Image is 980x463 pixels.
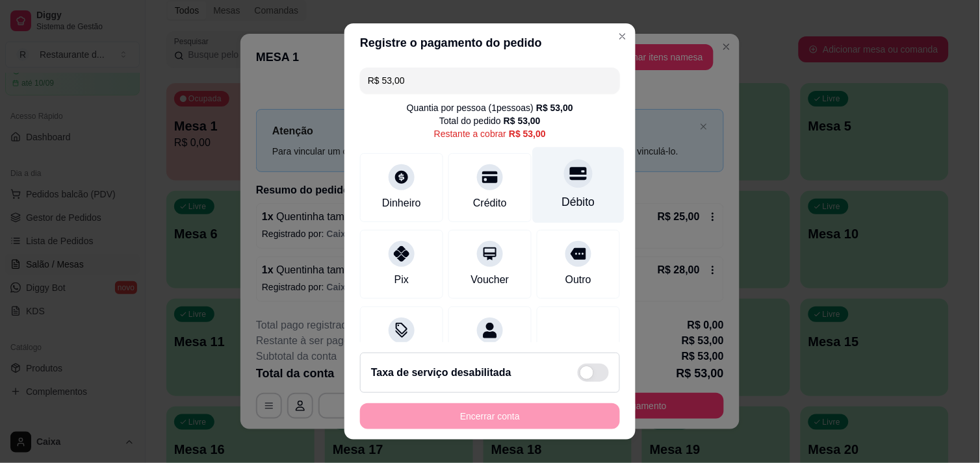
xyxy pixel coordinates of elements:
div: Dinheiro [382,195,421,211]
h2: Taxa de serviço desabilitada [371,365,511,381]
header: Registre o pagamento do pedido [344,23,636,62]
div: Crédito [473,195,507,211]
div: Restante a cobrar [434,127,546,140]
div: Outro [565,272,591,288]
div: Quantia por pessoa ( 1 pessoas) [407,101,573,114]
div: R$ 53,00 [536,101,573,114]
div: Total do pedido [439,114,541,127]
div: Voucher [471,272,509,288]
input: Ex.: hambúrguer de cordeiro [368,68,612,94]
div: R$ 53,00 [504,114,541,127]
div: Pix [394,272,409,288]
div: Débito [562,194,595,210]
div: R$ 53,00 [509,127,546,140]
button: Close [612,26,633,47]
